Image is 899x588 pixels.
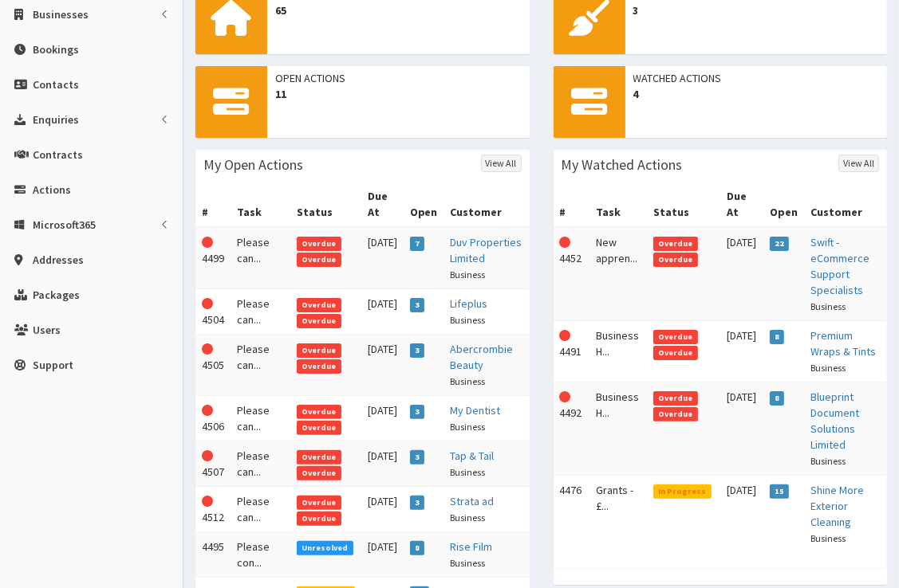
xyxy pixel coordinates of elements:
td: Please can... [231,335,290,396]
td: [DATE] [720,476,763,553]
span: Overdue [297,496,341,510]
span: 3 [410,343,425,358]
a: Lifeplus [451,296,488,311]
th: Open [763,182,804,227]
span: In Progress [653,484,712,499]
td: [DATE] [361,335,404,396]
span: Overdue [297,512,341,526]
span: Watched Actions [633,70,880,86]
span: Open Actions [275,70,522,86]
span: Overdue [653,391,698,406]
span: 8 [770,330,785,344]
td: 4507 [195,441,231,487]
td: Please can... [231,227,290,289]
td: [DATE] [361,227,404,289]
i: This Action is overdue! [560,237,571,248]
span: Businesses [33,7,89,22]
td: Business H... [589,321,647,382]
span: 65 [275,2,522,18]
span: Overdue [297,314,341,328]
h3: My Open Actions [203,158,303,172]
td: 4452 [554,227,589,321]
td: 4492 [554,382,589,476]
a: View All [838,155,879,172]
th: Status [290,182,361,227]
span: 3 [410,496,425,510]
td: 4504 [195,289,231,335]
th: Task [589,182,647,227]
td: Please can... [231,396,290,441]
span: Overdue [653,237,698,251]
td: Please can... [231,487,290,532]
span: Overdue [297,421,341,435]
td: 4505 [195,335,231,396]
small: Business [810,455,846,467]
span: 3 [633,2,880,18]
span: 3 [410,450,425,465]
td: 4506 [195,396,231,441]
span: 3 [410,298,425,312]
small: Business [451,269,486,280]
span: Contracts [33,147,83,162]
span: 8 [410,541,425,555]
small: Business [451,421,486,433]
td: Grants - £... [589,476,647,553]
a: Rise Film [451,539,493,554]
td: [DATE] [720,382,763,476]
a: Tap & Tail [451,449,495,463]
i: This Action is overdue! [560,391,571,402]
small: Business [810,532,846,544]
small: Business [451,375,486,387]
th: Due At [361,182,404,227]
i: This Action is overdue! [202,450,213,461]
td: Please con... [231,532,290,578]
span: Overdue [297,359,341,374]
td: [DATE] [720,227,763,321]
a: My Dentist [451,403,501,417]
span: Overdue [297,237,341,251]
span: 7 [410,237,425,251]
td: [DATE] [361,396,404,441]
i: This Action is overdue! [202,496,213,507]
h3: My Watched Actions [562,158,683,172]
a: Duv Properties Limited [451,235,522,265]
span: Contacts [33,77,79,92]
td: Please can... [231,441,290,487]
span: Overdue [297,405,341,419]
span: Addresses [33,253,84,267]
span: Enquiries [33,112,79,127]
i: This Action is overdue! [202,298,213,309]
span: 3 [410,405,425,419]
a: Swift - eCommerce Support Specialists [810,235,869,297]
i: This Action is overdue! [202,237,213,248]
a: Shine More Exterior Cleaning [810,483,864,529]
td: New appren... [589,227,647,321]
th: # [554,182,589,227]
td: [DATE] [720,321,763,382]
small: Business [810,300,846,312]
small: Business [451,314,486,326]
span: Overdue [653,253,698,267]
td: 4512 [195,487,231,532]
th: Customer [444,182,534,227]
span: Bookings [33,42,79,57]
span: Overdue [653,346,698,360]
i: This Action is overdue! [202,405,213,416]
span: Overdue [297,466,341,480]
th: # [195,182,231,227]
span: Microsoft365 [33,218,96,232]
small: Business [451,512,486,523]
td: 4495 [195,532,231,578]
a: Premium Wraps & Tints [810,328,876,359]
small: Business [810,362,846,374]
td: [DATE] [361,441,404,487]
td: 4491 [554,321,589,382]
span: Overdue [297,343,341,358]
span: Overdue [297,298,341,312]
td: Business H... [589,382,647,476]
a: View All [481,155,522,172]
small: Business [451,466,486,478]
span: 8 [770,391,785,406]
span: Unresolved [297,541,353,555]
span: Users [33,323,61,337]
